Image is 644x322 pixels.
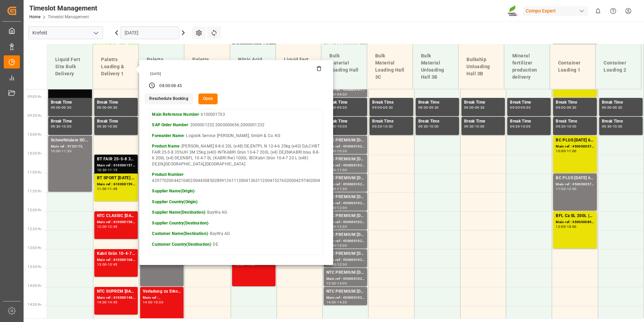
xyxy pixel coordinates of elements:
input: Type to search/select [28,26,103,39]
div: NTC PREMIUM [DATE]+3+TE BULK [326,156,364,163]
div: - [382,125,383,128]
div: - [61,125,62,128]
div: - [336,225,337,228]
div: 12:45 [108,225,118,228]
div: Main ref : 4500000897, 2000000772 [556,219,594,225]
button: Open [198,93,218,104]
div: NTC CLASSIC [DATE] 25kg (x40) DE,EN,PLTPL N 12-4-6 25kg (x40) D,A,CHEST TE-MAX 11-48 20kg (x45) D... [97,213,135,219]
div: 10:00 [429,125,439,128]
div: - [107,106,108,109]
div: Bulk Material Loading Hall 1 [327,50,361,83]
div: Schwefelsäure SO3 rein (Frisch-Ware) [51,137,89,144]
div: Kabri Grün 10-4-7 20 L (x48) DE,EN,FR,NLRFU KR IBDU 15-5-8 20kg (x50) FRENF SUBSTRA [DATE] 25kg (... [97,250,135,257]
span: 13:00 Hr [28,246,41,250]
button: show 0 new notifications [590,3,606,19]
div: Bulk Material Unloading Hall 3B [418,50,453,83]
div: Paletts Loading & Delivery 2 [144,53,179,80]
p: - 6100001703 [152,112,320,118]
div: Main ref : 4500001024, 2000001045 [326,219,364,225]
div: - [170,83,171,89]
p: - Logistik Service [PERSON_NAME], GmbH & Co. KG [152,133,320,139]
span: 14:00 Hr [28,284,41,288]
div: - [336,244,337,247]
p: - 2000001232 2000000656;2000001232 [152,122,320,128]
p: - [152,220,320,226]
div: - [61,106,62,109]
div: 11:00 [337,168,347,171]
div: 12:00 [567,187,577,190]
div: 14:00 [97,301,107,304]
div: 11:45 [108,187,118,190]
strong: Main Reference Number [152,112,199,117]
div: 12:00 [97,225,107,228]
p: - BayWa AG [152,210,320,216]
div: 14:00 [326,301,336,304]
div: 12:00 [337,206,347,209]
div: Main ref : 4500001022, 2000001045 [326,182,364,187]
div: 13:30 [326,282,336,285]
div: Liquid Fert Site Bulk Delivery [53,53,87,80]
span: 11:00 Hr [28,170,41,174]
div: - [336,301,337,304]
div: BC PLUS [DATE] 6M 25kg (x42) WW [556,175,594,182]
div: Break Time [326,99,364,106]
div: - [107,187,108,190]
div: 11:15 [108,168,118,171]
div: - [611,106,612,109]
span: 09:30 Hr [28,114,41,117]
button: Compo Expert [523,4,590,17]
div: 09:30 [337,106,347,109]
div: Break Time [510,99,548,106]
div: 11:30 [62,150,71,153]
div: Verladung zu Erkofill [143,288,181,295]
div: Break Time [372,118,410,125]
div: 14:00 [143,301,153,304]
div: 09:00 [97,106,107,109]
div: 13:00 [337,244,347,247]
div: - [566,187,567,190]
div: 09:30 [108,106,118,109]
div: Container Loading 2 [601,57,636,76]
div: 10:30 [97,168,107,171]
button: Reschedule Booking [144,93,193,104]
div: Main ref : 4500001017, 2000001045 [326,87,364,93]
div: - [566,225,567,228]
div: - [428,106,429,109]
div: Bulkship Unloading Hall 3B [464,53,498,80]
div: 10:00 [556,150,566,153]
div: 13:00 [97,263,107,266]
div: NTC SUPREM [DATE] 25kg (x40)A,D,EN,I,SIVITA Si 10L (x60) DE,AT,FR *PDBFL FET SL 10L (x60) FR,DE *... [97,288,135,295]
div: - [428,125,429,128]
div: Main ref : 6100001480, 2000001294 [97,295,135,301]
div: NTC PREMIUM [DATE]+3+TE BULK [326,288,364,295]
div: 09:30 [51,125,61,128]
div: 09:00 [51,106,61,109]
div: Break Time [97,99,135,106]
div: 09:30 [556,125,566,128]
p: - DE [152,242,320,248]
div: Liquid Fert Site Paletts Delivery [281,53,316,80]
div: 10:00 [383,125,393,128]
div: 09:30 [510,125,520,128]
p: - [PERSON_NAME] 8-8-6 20L (x48) DE,ENTPL N 12-4-6 25kg (x40) D,A,CHBT FAIR 25-5-8 35%UH 3M 25kg (... [152,143,320,167]
div: 15:00 [154,301,163,304]
div: 09:30 [62,106,71,109]
div: 09:30 [567,106,577,109]
div: Main ref : 4500001021, 2000001045 [326,163,364,168]
span: 14:30 Hr [28,303,41,306]
div: - [336,106,337,109]
div: - [611,125,612,128]
div: - [336,206,337,209]
div: Main ref : 4500001023, 2000001045 [326,200,364,206]
div: 12:00 [556,225,566,228]
button: Help Center [606,3,621,19]
div: Container Loading 1 [555,57,590,76]
div: 09:00 [372,106,382,109]
div: Break Time [602,99,640,106]
div: 09:00 [464,106,474,109]
div: 11:00 [556,187,566,190]
p: - [152,188,320,194]
div: - [107,263,108,266]
div: Bulk Material Loading Hall 3C [373,50,407,83]
button: open menu [91,28,101,38]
